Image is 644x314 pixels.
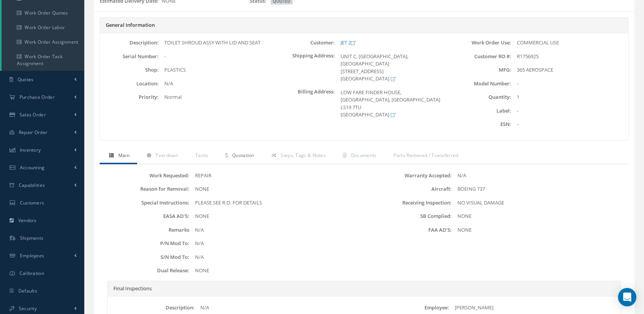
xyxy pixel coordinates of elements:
[262,148,333,164] a: Steps, Tags & Notes
[517,53,539,60] span: R1756925
[19,129,48,136] span: Repair Order
[189,213,364,220] div: NONE
[20,94,55,100] span: Purchase Order
[100,40,159,46] label: Description:
[335,53,452,83] div: UNIT C, [GEOGRAPHIC_DATA], [GEOGRAPHIC_DATA] [STREET_ADDRESS] [GEOGRAPHIC_DATA]
[452,226,627,234] div: NONE
[100,54,159,59] label: Serial Number:
[189,253,364,261] div: N/A
[452,185,627,193] div: BOEING 737
[195,304,364,312] div: N/A
[449,304,619,312] div: [PERSON_NAME]
[216,148,262,164] a: Quotation
[511,93,628,101] div: 1
[110,305,195,311] label: Description:
[276,40,335,46] label: Customer:
[18,76,34,83] span: Quotes
[333,148,384,164] a: Documents
[102,227,189,233] label: Remarks
[452,121,511,127] label: ESN:
[364,305,449,311] label: Employee:
[100,94,159,100] label: Priority:
[108,281,621,297] div: Final Inspections
[618,288,636,306] div: Open Intercom Messenger
[511,39,628,47] div: COMMERCIAL USE
[100,67,159,73] label: Shop:
[18,217,37,224] span: Vendors
[364,213,452,219] label: SB Complied:
[100,148,137,164] a: Main
[384,148,466,164] a: Parts Removed / Transferred
[511,121,628,128] div: -
[102,213,189,219] label: EASA AD'S:
[452,213,627,220] div: NONE
[186,148,216,164] a: Tasks
[189,172,364,180] div: REPAIR
[452,172,627,180] div: N/A
[511,107,628,115] div: -
[20,270,44,276] span: Calibration
[364,173,452,178] label: Warranty Accepted:
[2,49,84,71] a: Work Order Task Assignment
[2,35,84,49] a: Work Order Assignment
[19,305,37,312] span: Security
[19,182,45,188] span: Capabilities
[20,111,46,118] span: Sales Order
[232,152,254,159] span: Quotation
[137,148,186,164] a: Teardown
[511,66,628,74] div: 365 AEROSPACE
[102,186,189,192] label: Reason for Removal:
[159,93,276,101] div: Normal
[2,6,84,20] a: Work Order Quotes
[164,53,166,60] span: -
[452,199,627,207] div: NO VISUAL DAMAGE
[189,199,364,207] div: PLEASE SEE R.O. FOR DETAILS
[156,152,178,159] span: Teardown
[159,80,276,88] div: N/A
[20,200,44,206] span: Customers
[18,288,37,294] span: Defaults
[189,267,364,275] div: NONE
[20,252,44,259] span: Employees
[511,80,628,88] div: -
[364,227,452,233] label: FAA AD'S:
[341,39,356,46] a: JET 2
[335,89,452,119] div: LOW FARE FINDER HOUSE, [GEOGRAPHIC_DATA], [GEOGRAPHIC_DATA] LS19 7TU [GEOGRAPHIC_DATA]
[452,54,511,59] label: Customer RO #:
[452,108,511,114] label: Label:
[20,235,44,241] span: Shipments
[159,66,276,74] div: PLASTICS
[393,152,458,159] span: Parts Removed / Transferred
[20,164,45,171] span: Accounting
[100,81,159,87] label: Location:
[189,240,364,247] div: N/A
[106,22,623,28] h5: General Information
[452,40,511,46] label: Work Order Use:
[189,185,364,193] div: NONE
[276,53,335,83] label: Shipping Address:
[351,152,377,159] span: Documents
[102,200,189,206] label: Special Instructions:
[2,20,84,35] a: Work Order Labor
[20,147,41,153] span: Inventory
[102,254,189,260] label: S/N Mod To:
[276,89,335,119] label: Billing Address:
[102,173,189,178] label: Work Requested:
[364,186,452,192] label: Aircraft:
[280,152,326,159] span: Steps, Tags & Notes
[452,81,511,87] label: Model Number:
[102,240,189,246] label: P/N Mod To:
[195,152,208,159] span: Tasks
[452,94,511,100] label: Quantity:
[364,200,452,206] label: Receiving Inspection:
[452,67,511,73] label: MFG:
[118,152,129,159] span: Main
[102,268,189,273] label: Dual Release:
[159,39,276,47] div: TOILET SHROUD ASSY WITH LID AND SEAT
[189,226,364,234] div: N/A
